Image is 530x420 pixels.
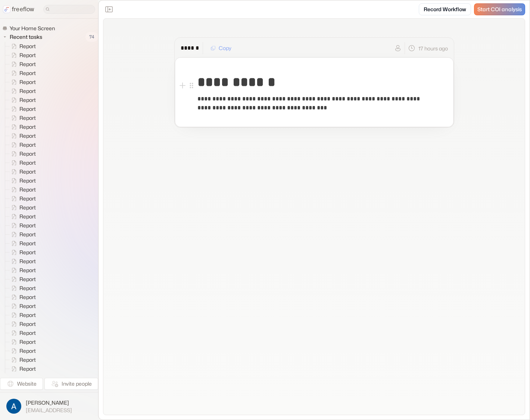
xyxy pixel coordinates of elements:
[18,78,38,86] span: Report
[5,113,39,122] a: Report
[5,293,39,302] a: Report
[18,356,38,364] span: Report
[5,346,39,355] a: Report
[18,213,38,220] span: Report
[5,203,39,212] a: Report
[5,167,39,176] a: Report
[18,132,38,140] span: Report
[26,407,72,414] span: [EMAIL_ADDRESS]
[18,150,38,158] span: Report
[5,212,39,221] a: Report
[5,51,39,60] a: Report
[5,78,39,87] a: Report
[8,25,57,32] span: Your Home Screen
[26,399,72,407] span: [PERSON_NAME]
[419,3,471,15] a: Record Workflow
[5,266,39,275] a: Report
[5,122,39,131] a: Report
[5,176,39,185] a: Report
[18,276,38,283] span: Report
[2,25,58,32] a: Your Home Screen
[44,378,98,390] button: Invite people
[5,320,39,329] a: Report
[18,293,38,301] span: Report
[18,204,38,211] span: Report
[477,6,522,13] span: Start COI analysis
[5,257,39,266] a: Report
[5,140,39,149] a: Report
[18,249,38,256] span: Report
[5,69,39,78] a: Report
[5,221,39,230] a: Report
[5,158,39,167] a: Report
[5,185,39,194] a: Report
[18,141,38,149] span: Report
[5,87,39,96] a: Report
[178,81,187,90] button: Add block
[5,337,39,346] a: Report
[5,311,39,320] a: Report
[18,311,38,319] span: Report
[18,267,38,274] span: Report
[8,33,44,41] span: Recent tasks
[187,81,196,90] button: Open block menu
[18,338,38,346] span: Report
[18,60,38,68] span: Report
[5,248,39,257] a: Report
[18,177,38,184] span: Report
[5,60,39,69] a: Report
[2,32,45,41] button: Recent tasks
[18,87,38,95] span: Report
[18,347,38,355] span: Report
[18,43,38,50] span: Report
[5,230,39,239] a: Report
[18,365,38,373] span: Report
[5,194,39,203] a: Report
[5,42,39,51] a: Report
[5,284,39,293] a: Report
[5,355,39,364] a: Report
[85,32,98,42] span: 74
[18,159,38,167] span: Report
[18,114,38,122] span: Report
[18,329,38,337] span: Report
[5,364,39,373] a: Report
[5,96,39,105] a: Report
[5,105,39,113] a: Report
[18,105,38,113] span: Report
[18,123,38,131] span: Report
[5,239,39,248] a: Report
[474,3,525,15] a: Start COI analysis
[5,302,39,311] a: Report
[18,195,38,202] span: Report
[18,258,38,265] span: Report
[18,69,38,77] span: Report
[18,168,38,175] span: Report
[18,302,38,310] span: Report
[18,222,38,229] span: Report
[18,240,38,247] span: Report
[18,231,38,238] span: Report
[418,44,448,52] p: 17 hours ago
[18,186,38,193] span: Report
[103,3,115,15] button: Close the sidebar
[18,284,38,292] span: Report
[18,320,38,328] span: Report
[12,5,34,14] p: freeflow
[3,5,34,14] a: freeflow
[18,96,38,104] span: Report
[5,329,39,337] a: Report
[4,397,94,416] button: [PERSON_NAME][EMAIL_ADDRESS]
[6,399,21,414] img: profile
[5,149,39,158] a: Report
[5,131,39,140] a: Report
[18,52,38,59] span: Report
[206,42,236,54] button: Copy
[5,275,39,284] a: Report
